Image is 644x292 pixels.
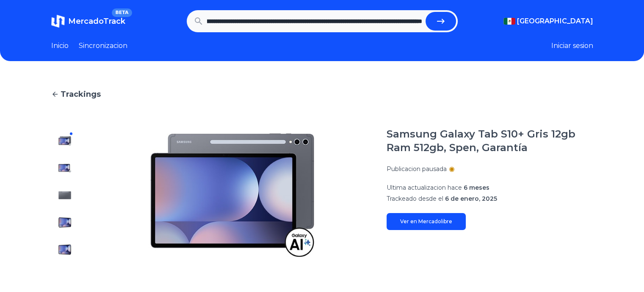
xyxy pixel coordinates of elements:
img: Samsung Galaxy Tab S10+ Gris 12gb Ram 512gb, Spen, Garantía [58,188,72,202]
a: Sincronizacion [79,41,127,51]
p: Publicacion pausada [387,165,447,173]
button: Iniciar sesion [551,41,593,51]
a: Inicio [51,41,69,51]
h1: Samsung Galaxy Tab S10+ Gris 12gb Ram 512gb, Spen, Garantía [387,127,593,154]
span: 6 meses [464,184,489,191]
img: Samsung Galaxy Tab S10+ Gris 12gb Ram 512gb, Spen, Garantía [95,127,370,263]
span: Trackings [61,88,101,100]
img: Mexico [503,18,515,25]
span: [GEOGRAPHIC_DATA] [517,16,593,26]
img: Samsung Galaxy Tab S10+ Gris 12gb Ram 512gb, Spen, Garantía [58,161,72,175]
span: Ultima actualizacion hace [387,184,462,191]
a: MercadoTrackBETA [51,14,125,28]
img: Samsung Galaxy Tab S10+ Gris 12gb Ram 512gb, Spen, Garantía [58,243,72,256]
a: Ver en Mercadolibre [387,213,466,230]
img: MercadoTrack [51,14,65,28]
span: Trackeado desde el [387,195,443,202]
span: 6 de enero, 2025 [445,195,497,202]
img: Samsung Galaxy Tab S10+ Gris 12gb Ram 512gb, Spen, Garantía [58,134,72,148]
span: MercadoTrack [68,17,125,26]
button: [GEOGRAPHIC_DATA] [503,16,593,26]
span: BETA [112,8,132,17]
a: Trackings [51,88,593,100]
img: Samsung Galaxy Tab S10+ Gris 12gb Ram 512gb, Spen, Garantía [58,216,72,229]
